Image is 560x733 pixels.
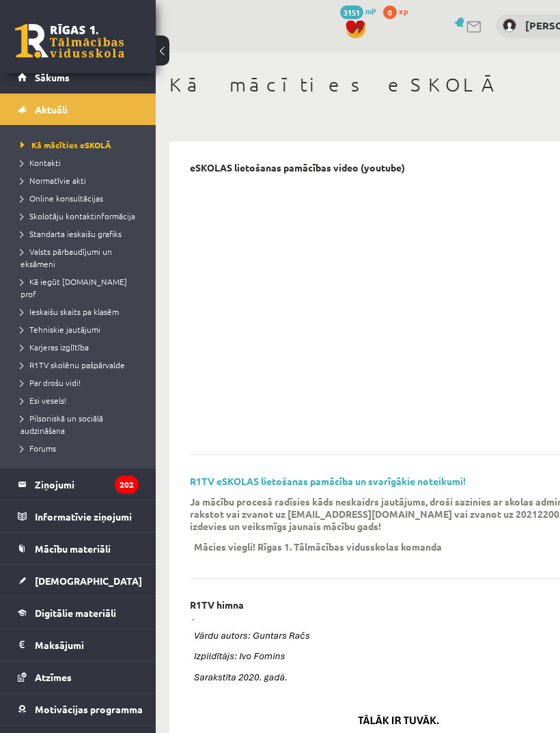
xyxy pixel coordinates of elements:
[20,394,142,406] a: Esi vesels!
[18,501,139,532] a: Informatīvie ziņojumi
[20,139,142,151] a: Kā mācīties eSKOLĀ
[35,542,111,555] span: Mācību materiāli
[20,276,127,299] span: Kā iegūt [DOMAIN_NAME] prof
[257,540,442,553] p: Rīgas 1. Tālmācības vidusskolas komanda
[20,210,142,222] a: Skolotāju kontaktinformācija
[365,5,376,16] span: mP
[20,306,119,317] span: Ieskaišu skaits pa klasēm
[20,376,142,389] a: Par drošu vidi!
[190,599,244,611] p: R1TV himna
[18,61,139,93] a: Sākums
[399,5,408,16] span: xp
[20,227,142,240] a: Standarta ieskaišu grafiks
[20,324,100,335] span: Tehniskie jautājumi
[20,192,142,204] a: Online konsultācijas
[194,540,255,553] p: Mācies viegli!
[20,395,66,406] span: Esi vesels!
[383,5,397,19] span: 0
[18,533,139,564] a: Mācību materiāli
[35,629,139,661] legend: Maksājumi
[383,5,415,16] a: 0 xp
[20,157,61,168] span: Kontakti
[15,24,124,58] a: Rīgas 1. Tālmācības vidusskola
[20,245,142,270] a: Valsts pārbaudījumi un eksāmeni
[20,139,111,150] span: Kā mācīties eSKOLĀ
[18,597,139,628] a: Digitālie materiāli
[18,693,139,725] a: Motivācijas programma
[190,162,405,174] p: eSKOLAS lietošanas pamācības video (youtube)
[20,442,142,454] a: Forums
[20,412,142,437] a: Pilsoniskā un sociālā audzināšana
[20,359,125,370] span: R1TV skolēnu pašpārvalde
[35,71,70,83] span: Sākums
[20,323,142,335] a: Tehniskie jautājumi
[18,565,139,596] a: [DEMOGRAPHIC_DATA]
[20,305,142,318] a: Ieskaišu skaits pa klasēm
[190,475,466,487] a: R1TV eSKOLAS lietošanas pamācība un svarīgākie noteikumi!
[503,18,516,32] img: Marta Marija Raksa
[20,246,112,269] span: Valsts pārbaudījumi un eksāmeni
[20,342,89,352] span: Karjeras izglītība
[35,103,68,115] span: Aktuāli
[20,443,56,454] span: Forums
[340,5,363,19] span: 3151
[20,175,86,186] span: Normatīvie akti
[18,629,139,661] a: Maksājumi
[35,607,116,619] span: Digitālie materiāli
[20,275,142,300] a: Kā iegūt [DOMAIN_NAME] prof
[20,359,142,371] a: R1TV skolēnu pašpārvalde
[18,469,139,500] a: Ziņojumi202
[20,193,103,204] span: Online konsultācijas
[20,156,142,169] a: Kontakti
[35,575,142,587] span: [DEMOGRAPHIC_DATA]
[115,475,139,494] i: 202
[18,94,139,125] a: Aktuāli
[340,5,376,16] a: 3151 mP
[35,671,72,683] span: Atzīmes
[35,703,143,715] span: Motivācijas programma
[35,469,139,500] legend: Ziņojumi
[20,341,142,353] a: Karjeras izglītība
[18,661,139,693] a: Atzīmes
[20,210,135,221] span: Skolotāju kontaktinformācija
[20,174,142,186] a: Normatīvie akti
[20,377,81,388] span: Par drošu vidi!
[20,413,103,436] span: Pilsoniskā un sociālā audzināšana
[35,501,139,532] legend: Informatīvie ziņojumi
[20,228,122,239] span: Standarta ieskaišu grafiks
